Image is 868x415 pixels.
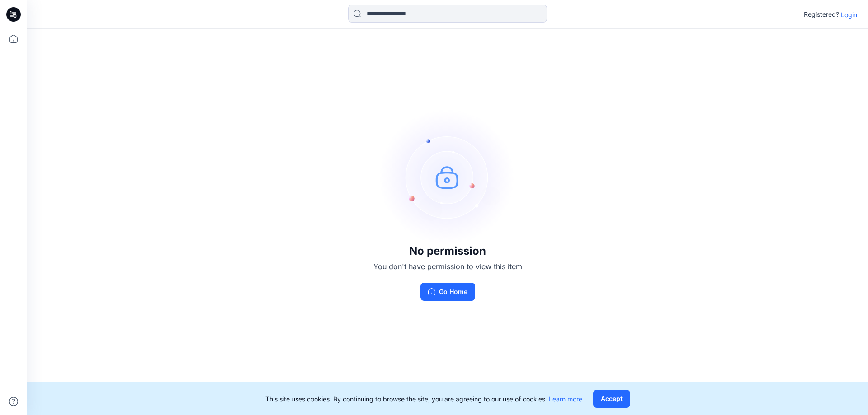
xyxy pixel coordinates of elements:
img: no-perm.svg [380,109,515,245]
p: Login [841,10,857,19]
p: This site uses cookies. By continuing to browse the site, you are agreeing to our use of cookies. [265,394,582,404]
h3: No permission [373,245,522,257]
a: Learn more [549,395,582,403]
button: Go Home [420,283,475,301]
p: Registered? [804,9,839,20]
p: You don't have permission to view this item [373,261,522,272]
button: Accept [593,390,630,408]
